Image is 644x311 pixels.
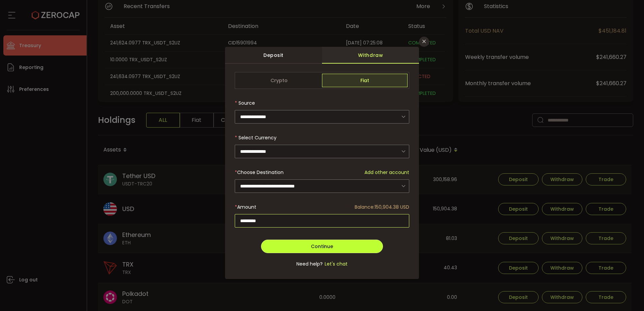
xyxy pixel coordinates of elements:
[237,204,256,210] span: Amount
[610,279,644,311] iframe: Chat Widget
[225,47,419,279] div: dialog
[261,240,383,253] button: Continue
[235,100,255,106] label: Source
[355,204,375,210] span: Balance:
[419,37,429,47] button: Close
[364,169,409,176] span: Add other account
[375,204,409,210] span: 150,904.38 USD
[322,74,408,87] span: Fiat
[236,74,322,87] span: Crypto
[323,261,348,268] span: Let's chat
[237,169,284,176] span: Choose Destination
[225,47,322,64] div: Deposit
[311,243,333,250] span: Continue
[322,47,419,64] div: Withdraw
[235,134,277,141] label: Select Currency
[296,261,323,268] span: Need help?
